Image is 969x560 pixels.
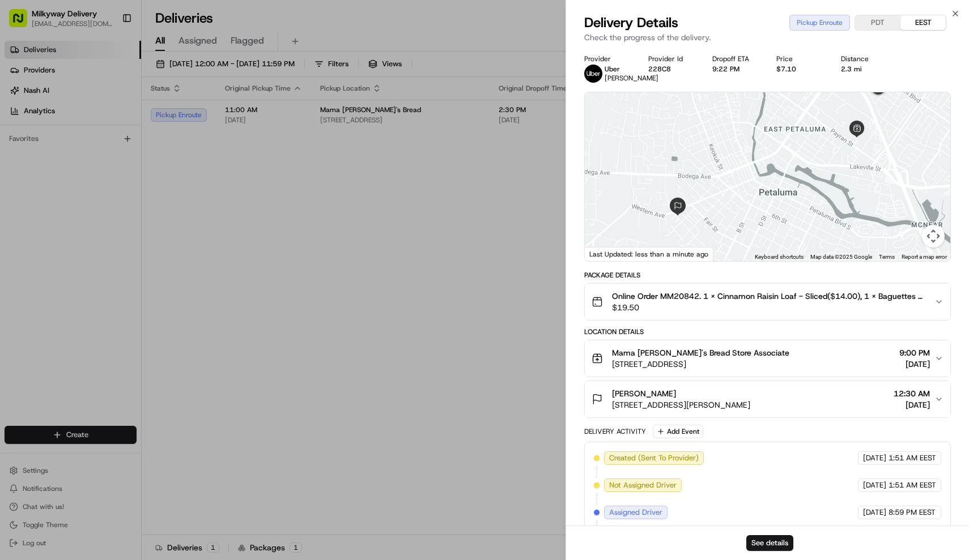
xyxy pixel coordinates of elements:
div: Distance [841,54,887,63]
span: [DATE] [863,507,886,518]
div: 9:22 PM [712,65,758,74]
img: Nash [11,11,34,34]
span: API Documentation [107,253,182,264]
span: Assigned Driver [609,507,662,518]
span: Map data ©2025 Google [810,254,872,260]
button: [PERSON_NAME][STREET_ADDRESS][PERSON_NAME]12:30 AM[DATE] [585,381,951,417]
span: Not Assigned Driver [609,480,677,490]
span: • [94,176,98,185]
button: PDT [855,15,900,30]
button: 228C8 [648,65,671,74]
span: [DATE] [863,480,886,490]
button: Add Event [653,425,703,438]
button: Start new chat [193,112,206,125]
span: Uber [605,65,620,74]
span: Online Order MM20842. 1 x Cinnamon Raisin Loaf - Sliced($14.00), 1 x Baguettes - Sourdough / Seed... [612,290,926,302]
button: Map camera controls [922,225,945,247]
a: Open this area in Google Maps (opens a new window) [588,246,625,261]
div: Price [776,54,822,63]
img: uber-new-logo.jpeg [584,65,602,83]
div: Location Details [584,327,951,336]
div: Provider Id [648,54,694,63]
img: Masood Aslam [11,165,29,183]
div: Start new chat [51,108,186,119]
div: Package Details [584,271,951,280]
div: $7.10 [776,65,822,74]
button: See details [746,535,793,551]
div: Dropoff ETA [712,54,758,63]
div: Past conversations [11,147,73,156]
button: EEST [900,15,946,30]
img: Google [588,246,625,261]
span: [DATE] [44,206,67,215]
button: Keyboard shortcuts [755,253,804,261]
a: 💻API Documentation [91,249,186,269]
div: Delivery Activity [584,427,646,436]
span: [PERSON_NAME] [612,388,676,399]
p: Check the progress of the delivery. [584,32,951,43]
span: Created (Sent To Provider) [609,453,699,463]
span: 8:59 PM EEST [889,507,936,518]
span: [PERSON_NAME] [35,176,92,185]
span: 1:51 AM EEST [889,480,936,490]
div: Last Updated: less than a minute ago [585,247,713,261]
span: [DATE] [863,453,886,463]
span: [DATE] [100,176,124,185]
img: 1736555255976-a54dd68f-1ca7-489b-9aae-adbdc363a1c4 [23,176,32,185]
a: Powered byPylon [80,280,137,289]
span: Pylon [113,281,137,289]
span: [DATE] [894,399,930,411]
span: [STREET_ADDRESS] [612,358,789,370]
img: 9188753566659_6852d8bf1fb38e338040_72.png [24,108,44,129]
span: 9:00 PM [899,347,930,358]
span: [STREET_ADDRESS][PERSON_NAME] [612,399,750,411]
input: Clear [29,73,187,85]
span: [DATE] [899,358,930,370]
span: 12:30 AM [894,388,930,399]
span: Delivery Details [584,14,678,32]
div: 📗 [11,254,20,263]
div: We're available if you need us! [51,119,156,129]
span: Mama [PERSON_NAME]'s Bread Store Associate [612,347,789,358]
span: • [37,206,41,215]
button: See all [176,145,206,159]
span: [PERSON_NAME] [605,74,658,83]
a: Terms [879,254,895,260]
button: Mama [PERSON_NAME]'s Bread Store Associate[STREET_ADDRESS]9:00 PM[DATE] [585,340,951,377]
p: Welcome 👋 [11,45,206,63]
span: $19.50 [612,302,926,313]
a: Report a map error [902,254,947,260]
span: 1:51 AM EEST [889,453,936,463]
span: Knowledge Base [23,253,87,264]
div: Provider [584,54,630,63]
div: 💻 [96,254,105,263]
button: Online Order MM20842. 1 x Cinnamon Raisin Loaf - Sliced($14.00), 1 x Baguettes - Sourdough / Seed... [585,284,951,320]
img: 1736555255976-a54dd68f-1ca7-489b-9aae-adbdc363a1c4 [11,108,32,129]
div: 2.3 mi [841,65,887,74]
a: 📗Knowledge Base [7,249,91,269]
